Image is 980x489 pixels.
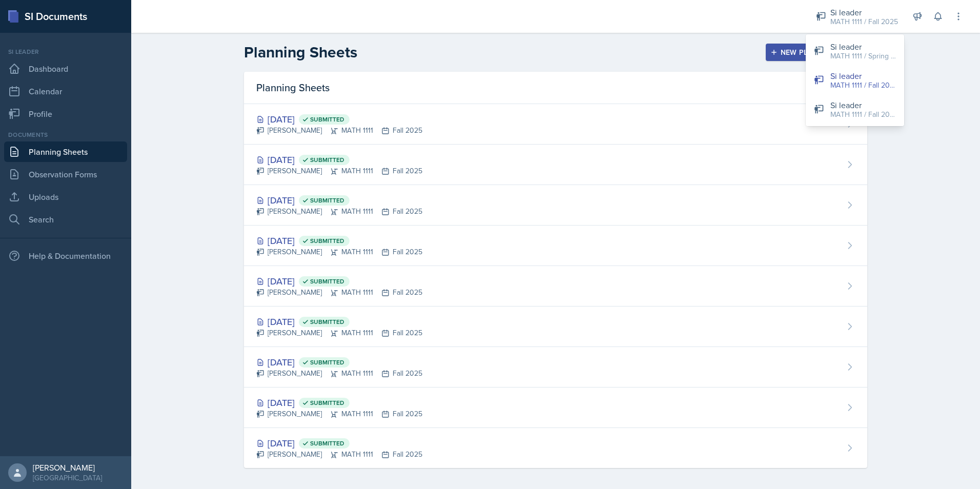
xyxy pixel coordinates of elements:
a: [DATE] Submitted [PERSON_NAME]MATH 1111Fall 2025 [244,226,867,266]
div: Si leader [830,99,896,111]
div: [PERSON_NAME] MATH 1111 Fall 2025 [256,328,422,338]
div: Documents [4,130,127,139]
a: [DATE] Submitted [PERSON_NAME]MATH 1111Fall 2025 [244,104,867,145]
a: Planning Sheets [4,141,127,162]
div: [DATE] [256,274,422,288]
div: MATH 1111 / Spring 2025 [830,51,896,62]
a: [DATE] Submitted [PERSON_NAME]MATH 1111Fall 2025 [244,145,867,185]
h2: Planning Sheets [244,43,357,62]
div: [DATE] [256,315,422,329]
div: MATH 1111 / Fall 2025 [830,80,896,91]
div: MATH 1111 / Fall 2025 [830,16,898,27]
div: [PERSON_NAME] MATH 1111 Fall 2025 [256,125,422,136]
a: Uploads [4,187,127,207]
div: [DATE] [256,396,422,410]
span: Submitted [310,196,344,205]
span: Submitted [310,318,344,326]
a: Calendar [4,81,127,101]
span: Submitted [310,277,344,286]
div: [GEOGRAPHIC_DATA] [33,473,102,483]
div: [DATE] [256,112,422,126]
div: Si leader [4,47,127,56]
div: [PERSON_NAME] [33,462,102,473]
button: Si leader MATH 1111 / Fall 2025 [806,95,904,124]
div: MATH 1111 / Fall 2025 [830,109,896,120]
div: [PERSON_NAME] MATH 1111 Fall 2025 [256,368,422,379]
a: [DATE] Submitted [PERSON_NAME]MATH 1111Fall 2025 [244,307,867,347]
a: Dashboard [4,58,127,79]
div: [DATE] [256,153,422,167]
div: Si leader [830,6,898,18]
div: [PERSON_NAME] MATH 1111 Fall 2025 [256,449,422,460]
div: Help & Documentation [4,246,127,266]
button: Si leader MATH 1111 / Spring 2025 [806,36,904,66]
span: Submitted [310,156,344,164]
a: [DATE] Submitted [PERSON_NAME]MATH 1111Fall 2025 [244,388,867,428]
a: [DATE] Submitted [PERSON_NAME]MATH 1111Fall 2025 [244,428,867,468]
div: [DATE] [256,355,422,369]
span: Submitted [310,115,344,124]
span: Submitted [310,237,344,245]
button: Si leader MATH 1111 / Fall 2025 [806,66,904,95]
a: [DATE] Submitted [PERSON_NAME]MATH 1111Fall 2025 [244,347,867,388]
div: [DATE] [256,234,422,248]
a: Search [4,209,127,230]
a: [DATE] Submitted [PERSON_NAME]MATH 1111Fall 2025 [244,185,867,226]
a: [DATE] Submitted [PERSON_NAME]MATH 1111Fall 2025 [244,266,867,307]
span: Submitted [310,399,344,407]
span: Submitted [310,358,344,366]
div: Planning Sheets [244,72,867,104]
a: Profile [4,104,127,124]
div: [DATE] [256,436,422,450]
button: New Planning Sheet [766,44,867,61]
div: Si leader [830,70,896,82]
div: New Planning Sheet [772,48,861,56]
span: Submitted [310,439,344,447]
div: [DATE] [256,193,422,207]
a: Observation Forms [4,164,127,185]
div: [PERSON_NAME] MATH 1111 Fall 2025 [256,206,422,217]
div: [PERSON_NAME] MATH 1111 Fall 2025 [256,166,422,176]
div: Si leader [830,40,896,53]
div: [PERSON_NAME] MATH 1111 Fall 2025 [256,409,422,419]
div: [PERSON_NAME] MATH 1111 Fall 2025 [256,247,422,257]
div: [PERSON_NAME] MATH 1111 Fall 2025 [256,287,422,298]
